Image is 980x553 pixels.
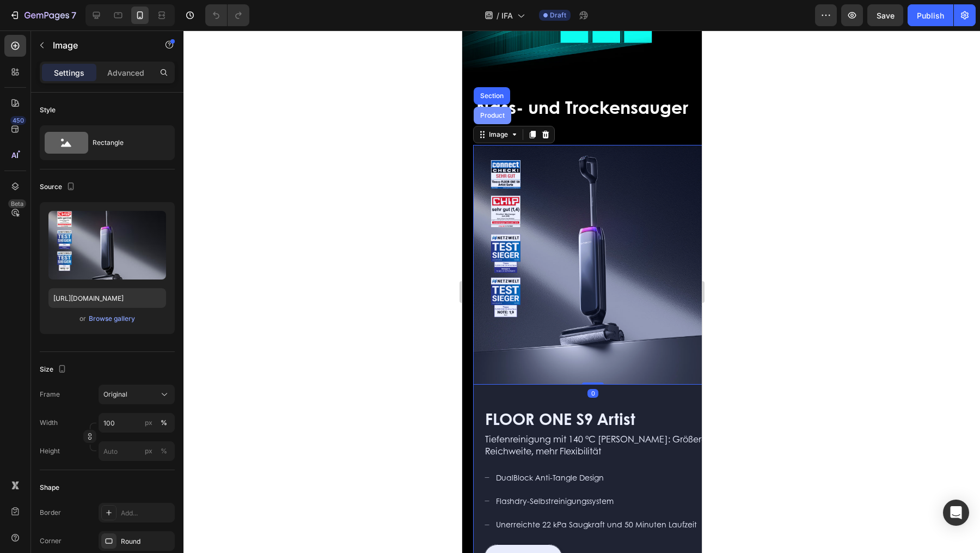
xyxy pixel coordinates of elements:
p: Flashdry-Selbstreinigungssystem [34,464,235,477]
label: Width [40,418,58,428]
div: Style [40,105,56,115]
button: Mehr erfahren [22,514,100,540]
div: Rectangle [93,130,159,155]
div: % [161,418,167,428]
div: px [145,418,152,428]
span: Save [877,11,895,20]
span: Draft [550,10,566,20]
button: px [157,445,170,458]
label: Height [40,446,60,456]
button: % [142,445,155,458]
div: 450 [10,116,26,125]
div: Mehr erfahren [35,520,87,534]
div: Add... [121,508,172,518]
iframe: Design area [462,31,702,553]
div: Publish [917,10,944,21]
button: px [157,416,170,429]
img: preview-image [48,211,166,279]
p: Advanced [107,67,144,78]
span: / [497,10,499,21]
div: % [161,446,167,456]
button: 7 [4,4,81,26]
label: Frame [40,390,60,399]
button: Original [99,385,175,404]
div: Round [121,537,172,546]
div: Section [16,62,44,69]
div: Undo/Redo [205,4,249,26]
button: % [142,416,155,429]
button: Save [867,4,903,26]
p: Unerreichte 22 kPa Saugkraft und 50 Minuten Laufzeit [34,487,235,501]
span: Tiefenreinigung mit 140 °C [PERSON_NAME]: Größere Reichweite, mehr Flexibilität [23,402,244,427]
span: FLOOR ONE S9 Artist [23,376,173,399]
img: gempages_490429751039624071-e9abdd6a-e045-4316-b6dd-9d6d48b22c9c.jpg [11,114,250,354]
div: Browse gallery [89,314,135,324]
span: Original [103,390,127,399]
div: Open Intercom Messenger [943,500,969,526]
button: Browse gallery [88,313,136,324]
input: px% [99,441,175,461]
p: Settings [54,67,84,78]
div: Product [16,82,45,88]
div: 0 [125,358,136,367]
button: Publish [908,4,953,26]
div: Beta [8,199,26,208]
p: Image [53,39,145,52]
div: Shape [40,483,59,493]
span: IFA [501,10,513,21]
div: Source [40,180,77,195]
span: or [79,312,86,325]
div: Corner [40,536,62,546]
p: 7 [71,9,76,22]
div: Image [24,99,48,109]
div: px [145,446,152,456]
div: Size [40,362,69,377]
input: px% [99,413,175,433]
div: Border [40,508,61,518]
input: https://example.com/image.jpg [48,288,166,308]
p: DualBlock Anti-Tangle Design [34,440,235,454]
